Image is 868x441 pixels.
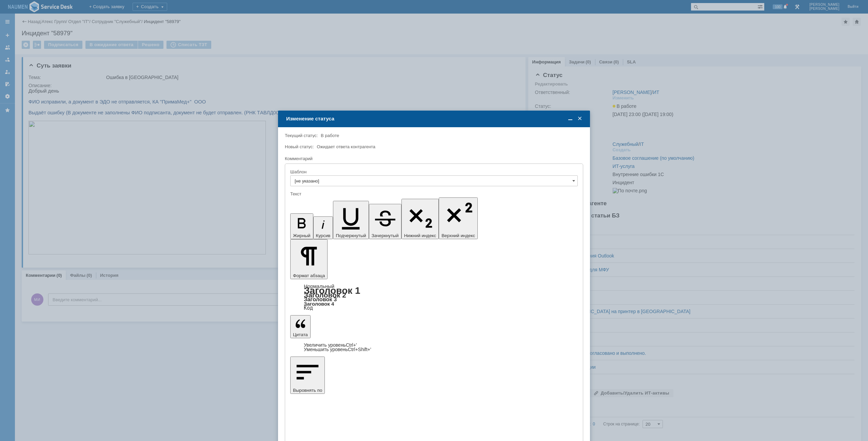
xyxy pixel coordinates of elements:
span: Цитата [293,332,308,337]
a: Заголовок 1 [304,285,360,296]
span: Верхний индекс [441,233,475,238]
span: Свернуть (Ctrl + M) [567,116,574,122]
div: Комментарий [285,156,582,162]
label: Новый статус: [285,144,314,149]
span: Ctrl+' [346,342,357,348]
span: Подчеркнутый [336,233,366,238]
div: Цитата [290,343,578,352]
div: Шаблон [290,170,576,174]
span: Закрыть [576,116,583,122]
div: Изменение статуса [286,116,583,122]
button: Жирный [290,213,313,239]
button: Курсив [313,216,333,239]
button: Верхний индекс [439,197,478,239]
button: Зачеркнутый [369,204,401,239]
button: Формат абзаца [290,239,328,279]
button: Выровнять по [290,357,325,394]
span: Ctrl+Shift+' [348,347,371,352]
div: Формат абзаца [290,284,578,310]
a: Заголовок 3 [304,296,337,302]
a: Код [304,305,313,311]
button: Подчеркнутый [333,201,369,239]
button: Нижний индекс [401,199,439,239]
label: Текущий статус: [285,133,318,138]
a: Заголовок 4 [304,301,334,307]
span: Зачеркнутый [372,233,399,238]
a: Decrease [304,347,371,352]
span: Курсив [316,233,331,238]
div: Текст [290,192,576,196]
span: Жирный [293,233,311,238]
span: Выровнять по [293,388,322,393]
span: Формат абзаца [293,273,325,278]
a: Increase [304,342,357,348]
a: Нормальный [304,283,334,289]
span: Ожидает ответа контрагента [317,144,375,149]
span: В работе [321,133,339,138]
a: Заголовок 2 [304,291,346,299]
span: Нижний индекс [404,233,436,238]
button: Цитата [290,315,311,338]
